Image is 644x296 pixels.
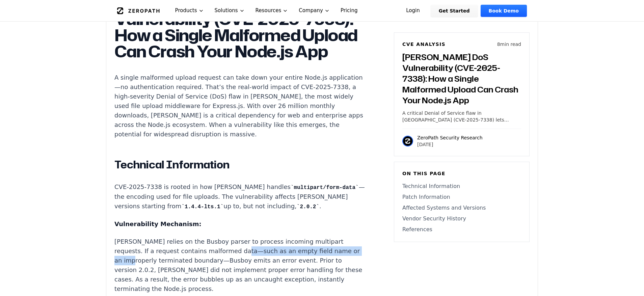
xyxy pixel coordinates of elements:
[291,185,359,191] code: multipart/form-data
[114,73,366,139] p: A single malformed upload request can take down your entire Node.js application—no authentication...
[402,182,521,190] a: Technical Information
[402,41,446,48] h6: CVE Analysis
[402,170,521,177] h6: On this page
[402,193,521,201] a: Patch Information
[402,52,521,106] h3: [PERSON_NAME] DoS Vulnerability (CVE-2025-7338): How a Single Malformed Upload Can Crash Your Nod...
[402,225,521,234] a: References
[402,215,521,223] a: Vendor Security History
[431,5,478,17] a: Get Started
[402,136,413,146] img: ZeroPath Security Research
[398,5,428,17] a: Login
[297,204,319,210] code: 2.0.2
[417,141,483,148] p: [DATE]
[181,204,223,210] code: 1.4.4-lts.1
[497,41,521,48] p: 8 min read
[114,158,366,171] h2: Technical Information
[402,110,521,123] p: A critical Denial of Service flaw in [GEOGRAPHIC_DATA] (CVE-2025-7338) lets attackers crash Node....
[114,182,366,211] p: CVE-2025-7338 is rooted in how [PERSON_NAME] handles —the encoding used for file uploads. The vul...
[114,220,202,227] strong: Vulnerability Mechanism:
[402,204,521,212] a: Affected Systems and Versions
[114,237,366,294] p: [PERSON_NAME] relies on the Busboy parser to process incoming multipart requests. If a request co...
[417,134,483,141] p: ZeroPath Security Research
[481,5,527,17] a: Book Demo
